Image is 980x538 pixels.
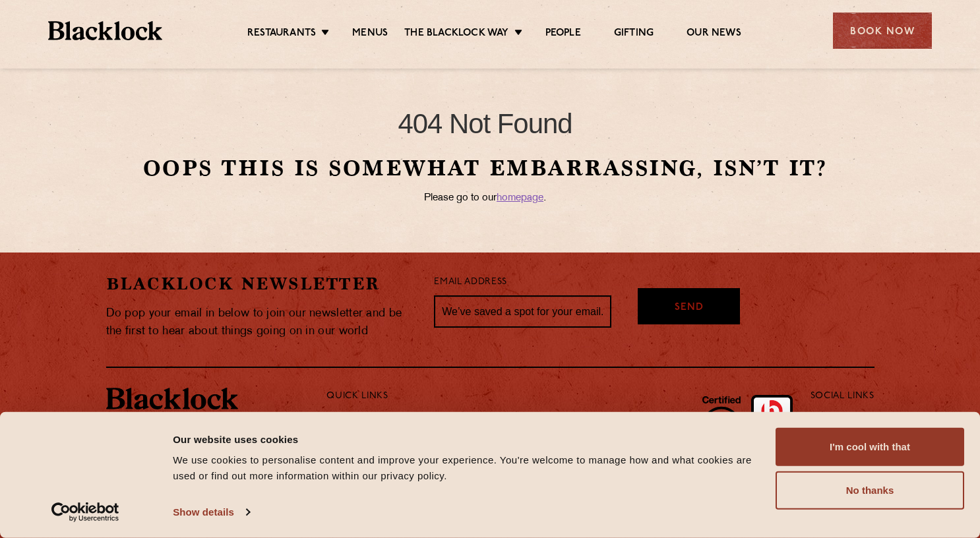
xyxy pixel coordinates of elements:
a: Our News [687,27,741,42]
p: Social Links [811,388,874,405]
button: No thanks [776,471,964,510]
p: Quick Links [326,388,766,405]
div: We use cookies to personalise content and improve your experience. You're welcome to manage how a... [173,452,760,484]
input: We’ve saved a spot for your email... [434,295,611,328]
p: Do pop your email in below to join our newsletter and be the first to hear about things going on ... [106,305,415,340]
img: BL_Textured_Logo-footer-cropped.svg [48,21,162,40]
a: Menus [352,27,388,42]
a: Show details [173,502,249,522]
a: Restaurants [247,27,316,42]
img: B-Corp-Logo-Black-RGB.svg [694,388,749,467]
a: Usercentrics Cookiebot - opens in a new window [28,502,143,522]
img: Accred_2023_2star.png [751,395,793,467]
span: Send [675,301,704,316]
a: The Blacklock Way [404,27,508,42]
img: BL_Textured_Logo-footer-cropped.svg [106,388,238,410]
div: Our website uses cookies [173,431,760,447]
p: Please go to our . [59,193,911,204]
a: Gifting [614,27,654,42]
div: Book Now [833,13,932,49]
button: I'm cool with that [776,428,964,466]
a: homepage [497,193,543,203]
h2: Blacklock Newsletter [106,272,415,295]
a: People [545,27,581,42]
h1: 404 Not Found [59,107,911,141]
h2: Oops this is somewhat embarrassing, isn’t it? [59,156,911,181]
label: Email Address [434,275,506,290]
